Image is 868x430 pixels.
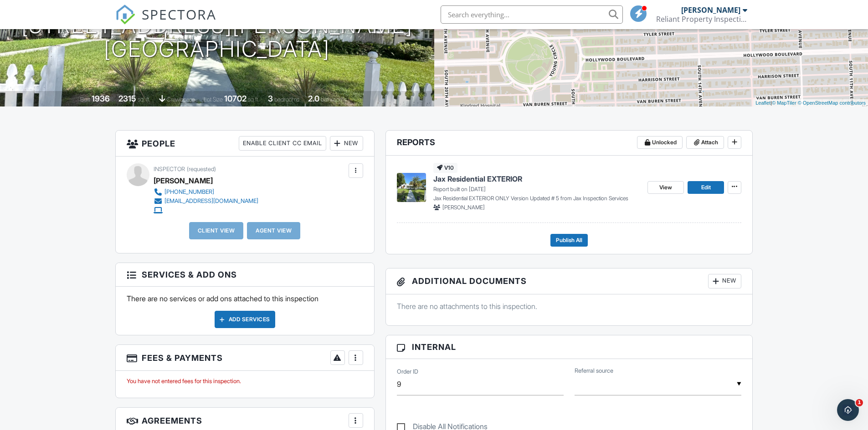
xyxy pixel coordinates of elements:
span: 1 [856,399,863,406]
div: 10702 [224,94,247,103]
span: Lot Size [204,96,223,103]
a: [PHONE_NUMBER] [154,187,258,197]
div: New [708,274,741,288]
h3: Additional Documents [386,268,753,294]
div: Enable Client CC Email [239,136,326,151]
span: sq. ft. [138,96,150,103]
a: © MapTiler [772,100,796,106]
a: [EMAIL_ADDRESS][DOMAIN_NAME] [154,197,258,206]
div: 3 [268,94,273,103]
div: [PERSON_NAME] [154,174,213,187]
a: SPECTORA [115,12,216,31]
div: You have not entered fees for this inspection. [127,378,363,385]
div: | [753,99,868,107]
div: 2315 [118,94,136,103]
div: [PERSON_NAME] [681,5,740,15]
div: [PHONE_NUMBER] [164,188,214,196]
label: Referral source [575,367,613,375]
span: crawlspace [167,96,195,103]
div: [EMAIL_ADDRESS][DOMAIN_NAME] [164,197,258,205]
h3: Services & Add ons [116,263,374,287]
span: Built [80,96,90,103]
span: Inspector [154,166,185,172]
span: sq.ft. [248,96,259,103]
a: Leaflet [755,100,770,106]
img: The Best Home Inspection Software - Spectora [115,5,135,25]
p: There are no attachments to this inspection. [397,301,742,311]
h3: People [116,131,374,157]
label: Order ID [397,368,418,376]
a: © OpenStreetMap contributors [798,100,866,106]
div: 1936 [92,94,110,103]
span: (requested) [187,166,216,172]
iframe: Intercom live chat [837,399,859,421]
div: There are no services or add ons attached to this inspection [116,287,374,335]
div: 2.0 [308,94,319,103]
span: bathrooms [321,96,347,103]
div: New [330,136,363,151]
input: Search everything... [441,5,623,24]
div: Add Services [215,311,275,328]
h1: [STREET_ADDRESS][PERSON_NAME] [GEOGRAPHIC_DATA] [21,14,413,62]
div: Reliant Property Inspections [656,15,747,24]
span: bedrooms [274,96,299,103]
h3: Fees & Payments [116,345,374,371]
span: SPECTORA [142,5,216,24]
h3: Internal [386,335,753,359]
